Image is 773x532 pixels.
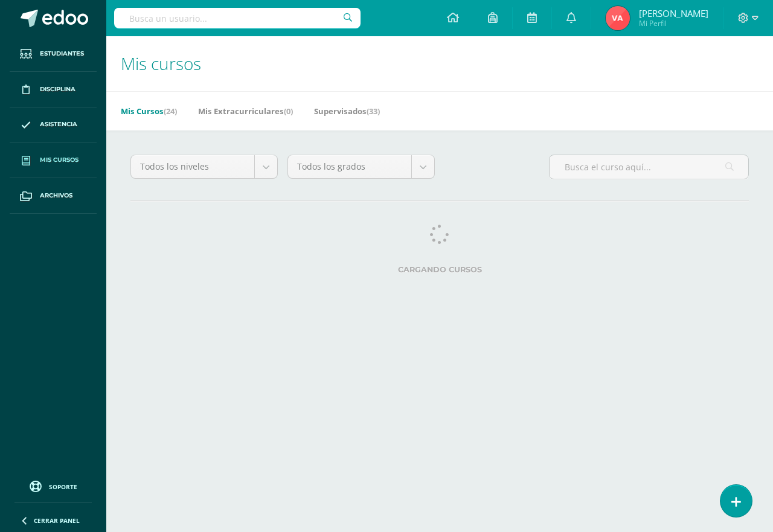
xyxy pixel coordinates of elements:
a: Mis Cursos(24) [121,101,177,121]
span: Mis cursos [121,52,201,75]
label: Cargando cursos [130,265,749,274]
span: (33) [367,106,380,117]
span: Todos los grados [297,155,402,178]
a: Disciplina [10,72,97,107]
a: Mis cursos [10,143,97,178]
span: Cerrar panel [34,516,80,525]
span: Mis cursos [40,155,79,165]
a: Soporte [14,478,92,494]
input: Busca un usuario... [114,8,361,28]
a: Todos los niveles [131,155,277,178]
span: Mi Perfil [639,18,708,28]
span: Asistencia [40,120,77,129]
a: Estudiantes [10,36,97,72]
span: Archivos [40,191,72,200]
span: Disciplina [40,85,75,94]
a: Todos los grados [288,155,434,178]
span: (0) [284,106,293,117]
span: [PERSON_NAME] [639,7,708,19]
span: (24) [164,106,177,117]
input: Busca el curso aquí... [550,155,748,179]
a: Asistencia [10,107,97,143]
a: Archivos [10,178,97,214]
img: 5ef59e455bde36dc0487bc51b4dad64e.png [606,6,630,30]
span: Estudiantes [40,49,84,59]
a: Supervisados(33) [314,101,380,121]
a: Mis Extracurriculares(0) [198,101,293,121]
span: Soporte [49,482,77,491]
span: Todos los niveles [140,155,245,178]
